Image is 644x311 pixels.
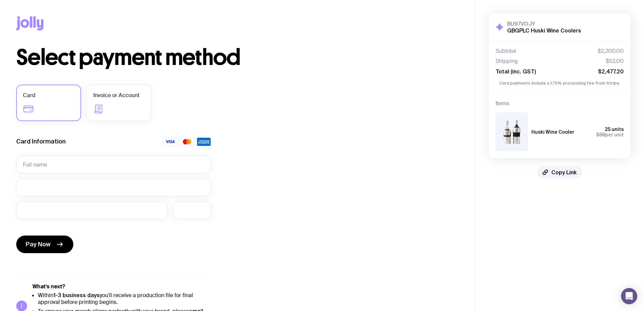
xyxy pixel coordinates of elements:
[551,169,577,176] span: Copy Link
[16,236,73,253] button: Pay Now
[16,47,459,68] h1: Select payment method
[23,184,204,191] iframe: Secure card number input frame
[180,207,204,214] iframe: Secure CVC input frame
[531,129,574,135] h3: Huski Wine Cooler
[93,91,139,99] span: Invoice or Account
[496,68,536,75] span: Total (inc. GST)
[32,283,211,290] h5: What’s next?
[26,240,50,248] span: Pay Now
[598,68,624,75] span: $2,477.20
[53,292,100,298] strong: 1-3 business days
[537,166,582,178] button: Copy Link
[496,100,624,107] h4: Items
[23,207,161,214] iframe: Secure expiration date input frame
[621,288,637,304] div: Open Intercom Messenger
[16,137,66,146] label: Card Information
[16,156,211,173] input: Full name
[605,127,624,132] span: 25 units
[596,132,605,137] span: $88
[596,132,624,137] span: per unit
[507,27,581,34] h2: GBGPLC Huski Wine Coolers
[606,58,624,65] span: $52.00
[496,58,518,65] span: Shipping
[496,80,624,86] p: Card payments include a 1.75% processing fee from Stripe.
[496,48,516,54] span: Subtotal
[38,292,211,306] li: Within you'll receive a production file for final approval before printing begins.
[23,91,35,99] span: Card
[598,48,624,54] span: $2,200.00
[507,20,581,27] h3: BU97VOJY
